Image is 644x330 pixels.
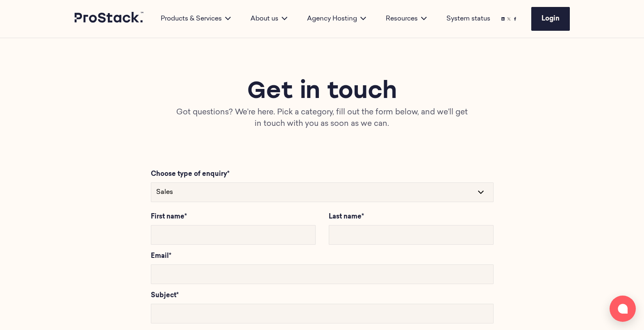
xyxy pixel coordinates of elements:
div: Agency Hosting [297,14,376,24]
label: Last name* [329,212,494,222]
div: Products & Services [151,14,241,24]
span: Login [542,16,560,22]
div: About us [241,14,297,24]
label: Choose type of enquiry* [151,169,494,179]
h1: Get in touch [75,77,570,107]
a: Login [531,7,570,31]
label: Email* [151,251,494,261]
label: First name* [151,212,316,222]
a: System status [446,14,490,24]
button: Open chat window [610,296,636,322]
p: Got questions? We’re here. Pick a category, fill out the form below, and we’ll get in touch with ... [173,107,471,130]
a: Prostack logo [75,12,144,26]
div: Resources [376,14,437,24]
label: Subject* [151,291,494,300]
